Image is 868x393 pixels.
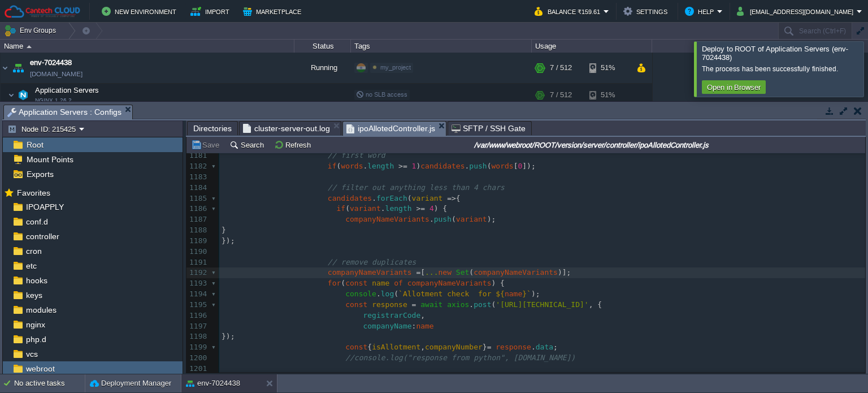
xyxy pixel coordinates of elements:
span: => [447,194,456,202]
span: >= [398,162,407,170]
span: companyNameVariants [407,279,492,287]
span: Application Servers : Configs [7,105,121,119]
button: Node ID: 215425 [7,124,79,134]
div: 51% [589,84,626,106]
span: ) { [434,204,447,213]
span: await [420,300,442,309]
div: 1183 [186,172,209,183]
a: cron [24,246,44,256]
span: new [439,268,452,277]
span: //console.log("response from python", [DOMAIN_NAME]) [345,353,575,362]
span: length [385,204,412,213]
span: push [434,215,452,223]
span: forEach [376,194,407,202]
span: = [416,268,420,277]
div: 7 / 512 [550,84,572,106]
span: isAllotment [372,343,420,351]
button: Env Groups [4,23,60,38]
div: 1198 [186,331,209,342]
span: companyNameVariants [328,268,412,277]
div: No active tasks [14,374,85,392]
div: Name [1,40,294,53]
a: vcs [24,349,40,359]
span: ipoAllotedController.js [346,122,435,136]
span: { [456,194,461,202]
span: hooks [24,275,49,286]
a: IPOAPPLY [24,202,66,212]
span: 1 [412,162,416,170]
span: if [328,162,337,170]
span: ( [394,290,398,298]
span: , [420,343,425,351]
span: >= [416,204,425,213]
a: webroot [24,364,57,374]
span: push [469,162,487,170]
span: log [381,290,394,298]
span: Deploy to ROOT of Application Servers (env-7024438) [702,45,848,62]
span: ( [487,162,492,170]
button: Import [190,5,233,18]
span: } [483,343,487,351]
button: [EMAIL_ADDRESS][DOMAIN_NAME] [737,5,857,18]
div: Status [295,40,350,53]
span: Exports [24,169,55,179]
span: `Allotment check for ${ [398,290,505,298]
img: AMDAwAAAACH5BAEAAAAALAAAAAABAAEAAAICRAEAOw== [8,84,15,106]
span: length [367,162,394,170]
span: for [328,279,341,287]
span: name [505,290,522,298]
img: AMDAwAAAACH5BAEAAAAALAAAAAABAAEAAAICRAEAOw== [15,84,31,106]
div: 1201 [186,364,209,374]
span: NGINX 1.26.2 [35,97,72,104]
button: Save [191,140,223,150]
button: Refresh [274,140,314,150]
img: AMDAwAAAACH5BAEAAAAALAAAAAABAAEAAAICRAEAOw== [27,45,32,48]
span: = [487,343,492,351]
a: nginx [24,319,47,330]
span: ( [491,300,496,309]
a: env-7024438 [30,57,72,68]
span: companyNumber [425,343,483,351]
span: ) [416,162,420,170]
li: /var/lib/nginx/.pm2/logs/cluster-server-out.log [239,121,341,135]
span: post [474,300,491,309]
span: ( [407,194,412,202]
span: const [345,343,367,351]
div: 1188 [186,225,209,236]
span: }` [522,290,531,298]
div: 1182 [186,161,209,172]
span: [ [420,268,425,277]
a: etc [24,261,38,271]
span: variant [350,204,381,213]
span: . [381,204,385,213]
span: Set [456,268,469,277]
span: ); [531,290,540,298]
div: 1197 [186,321,209,332]
div: 1193 [186,278,209,289]
span: of [394,279,403,287]
span: SFTP / SSH Gate [452,122,526,135]
span: candidates [420,162,465,170]
span: console [345,290,376,298]
li: /var/www/webroot/ROOT/version/server/controller/ipoAllotedController.js [342,121,446,135]
div: 1200 [186,353,209,364]
span: keys [24,290,44,300]
span: name [416,322,433,330]
span: companyNameVariants [474,268,558,277]
span: . [372,194,376,202]
span: , [420,311,425,319]
span: candidates [328,194,372,202]
span: . [363,162,367,170]
span: . [469,300,474,309]
button: Search [229,140,267,150]
div: 1194 [186,289,209,300]
a: Favorites [15,188,52,197]
div: 1190 [186,247,209,257]
div: 1189 [186,236,209,247]
span: controller [24,231,61,241]
button: Deployment Manager [90,378,171,389]
span: ( [337,162,341,170]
